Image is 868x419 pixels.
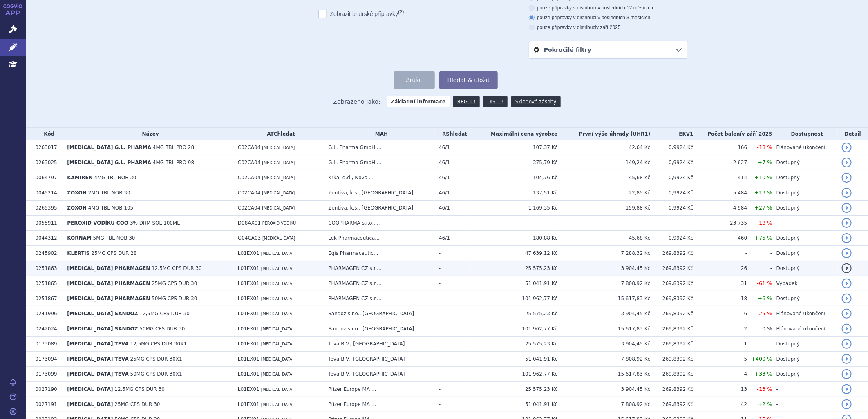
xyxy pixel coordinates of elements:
[114,401,160,407] span: 25MG CPS DUR 30
[324,306,435,321] td: Sandoz s.r.o., [GEOGRAPHIC_DATA]
[31,155,63,170] td: 0263025
[67,296,150,301] span: [MEDICAL_DATA] PHARMAGEN
[758,401,772,407] span: +2 %
[772,231,838,246] td: Dostupný
[650,337,693,352] td: 269,8392 Kč
[435,291,470,306] td: -
[435,246,470,261] td: -
[139,311,190,316] span: 12,5MG CPS DUR 30
[558,321,651,337] td: 15 617,83 Kč
[31,216,63,231] td: 0055911
[67,341,128,347] span: [MEDICAL_DATA] TEVA
[511,96,560,107] a: Skladové zásoby
[31,276,63,291] td: 0251865
[694,276,747,291] td: 31
[324,170,435,185] td: Krka, d.d., Novo ...
[471,155,558,170] td: 375,79 Kč
[471,185,558,201] td: 137,51 Kč
[238,401,260,407] span: L01EX01
[471,261,558,276] td: 25 575,23 Kč
[558,367,651,382] td: 15 617,83 Kč
[650,128,693,140] th: EKV1
[435,170,470,185] td: 46/1
[67,205,87,211] span: ZOXON
[261,312,294,316] span: [MEDICAL_DATA]
[842,294,852,303] a: detail
[450,131,467,137] a: hledat
[558,246,651,261] td: 7 288,32 Kč
[694,261,747,276] td: 26
[262,145,295,150] span: [MEDICAL_DATA]
[324,246,435,261] td: Egis Pharmaceutic...
[324,382,435,397] td: Pfizer Europe MA ...
[471,306,558,321] td: 25 575,23 Kč
[31,337,63,352] td: 0173089
[842,324,852,334] a: detail
[435,397,470,412] td: -
[694,140,747,155] td: 166
[63,128,234,140] th: Název
[238,371,260,377] span: L01EX01
[238,160,261,165] span: C02CA04
[650,306,693,321] td: 269,8392 Kč
[471,170,558,185] td: 104,76 Kč
[558,382,651,397] td: 3 904,45 Kč
[435,216,470,231] td: -
[261,372,294,377] span: [MEDICAL_DATA]
[67,250,89,256] span: KLERTIS
[435,367,470,382] td: -
[67,281,150,286] span: [MEDICAL_DATA] PHARMAGEN
[67,326,138,332] span: [MEDICAL_DATA] SANDOZ
[757,280,772,286] span: -61 %
[558,397,651,412] td: 7 808,92 Kč
[319,10,404,18] label: Zobrazit bratrské přípravky
[747,337,772,352] td: -
[772,185,838,201] td: Dostupný
[31,185,63,201] td: 0045214
[31,170,63,185] td: 0064797
[483,96,508,107] a: DIS-13
[277,131,295,137] a: hledat
[694,231,747,246] td: 460
[261,296,294,301] span: [MEDICAL_DATA]
[130,341,187,347] span: 12,5MG CPS DUR 30X1
[67,190,87,196] span: ZOXON
[471,291,558,306] td: 101 962,77 Kč
[152,265,202,271] span: 12,5MG CPS DUR 30
[262,160,295,165] span: [MEDICAL_DATA]
[751,356,772,362] span: +400 %
[471,140,558,155] td: 107,37 Kč
[471,216,558,231] td: -
[262,206,295,210] span: [MEDICAL_DATA]
[67,160,151,165] span: [MEDICAL_DATA] G.L. PHARMA
[262,221,296,225] span: PEROXID VODÍKU
[261,402,294,407] span: [MEDICAL_DATA]
[31,128,63,140] th: Kód
[324,216,435,231] td: COOPHARMA s.r.o.,...
[558,170,651,185] td: 45,68 Kč
[471,337,558,352] td: 25 575,23 Kč
[31,352,63,367] td: 0173094
[694,185,747,201] td: 5 484
[238,341,260,347] span: L01EX01
[324,128,435,140] th: MAH
[650,140,693,155] td: 0,9924 Kč
[650,276,693,291] td: 269,8392 Kč
[234,128,324,140] th: ATC
[694,155,747,170] td: 2 627
[67,175,92,181] span: KAMIREN
[324,397,435,412] td: Pfizer Europe MA ...
[471,382,558,397] td: 25 575,23 Kč
[650,397,693,412] td: 269,8392 Kč
[31,367,63,382] td: 0173099
[842,279,852,288] a: detail
[772,291,838,306] td: Dostupný
[650,216,693,231] td: -
[31,140,63,155] td: 0263017
[88,205,134,211] span: 4MG TBL NOB 105
[842,309,852,319] a: detail
[261,387,294,392] span: [MEDICAL_DATA]
[238,175,261,181] span: C02CA04
[398,9,404,15] abbr: (?)
[772,367,838,382] td: Dostupný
